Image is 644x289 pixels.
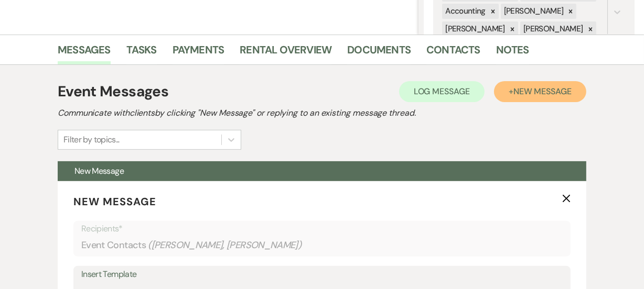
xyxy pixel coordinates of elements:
[426,41,480,64] a: Contacts
[74,165,124,176] span: New Message
[58,107,586,119] h2: Communicate with clients by clicking "New Message" or replying to an existing message thread.
[73,195,156,208] span: New Message
[347,41,411,64] a: Documents
[81,222,563,236] p: Recipients*
[513,86,572,97] span: New Message
[126,41,157,64] a: Tasks
[58,81,168,103] h1: Event Messages
[63,134,120,146] div: Filter by topics...
[442,21,507,37] div: [PERSON_NAME]
[81,267,563,282] div: Insert Template
[520,21,585,37] div: [PERSON_NAME]
[240,41,331,64] a: Rental Overview
[148,238,302,252] span: ( [PERSON_NAME], [PERSON_NAME] )
[494,81,586,102] button: +New Message
[496,41,529,64] a: Notes
[399,81,485,102] button: Log Message
[173,41,224,64] a: Payments
[501,4,565,19] div: [PERSON_NAME]
[81,235,563,255] div: Event Contacts
[442,4,487,19] div: Accounting
[414,86,470,97] span: Log Message
[58,41,111,64] a: Messages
